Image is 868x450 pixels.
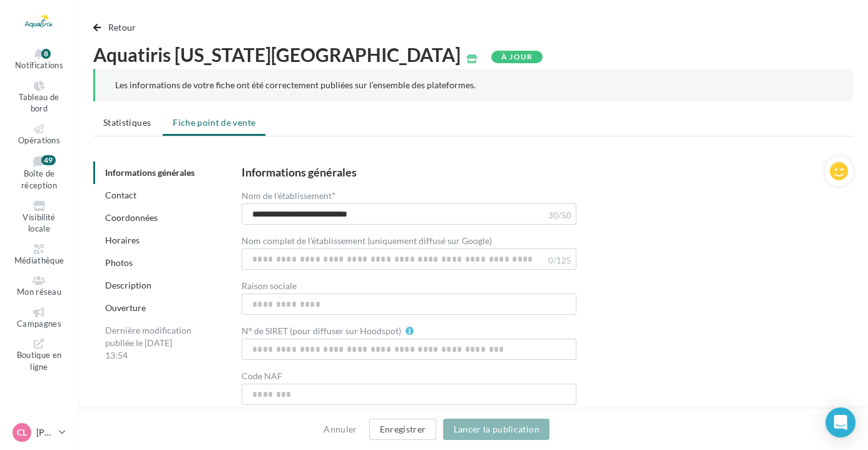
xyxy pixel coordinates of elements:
[10,273,68,300] a: Mon réseau
[105,280,151,290] a: Description
[10,336,68,374] a: Boutique en ligne
[242,166,357,178] div: Informations générales
[14,255,64,265] span: Médiathèque
[18,135,60,145] span: Opérations
[10,78,68,116] a: Tableau de bord
[23,212,55,234] span: Visibilité locale
[10,421,68,444] a: CL [PERSON_NAME]
[105,257,133,268] a: Photos
[10,46,68,73] button: Notifications 8
[19,92,59,114] span: Tableau de bord
[242,190,335,200] label: Nom de l'établissement
[548,257,571,265] label: 0/125
[41,49,51,59] div: 8
[242,327,401,335] label: N° de SIRET (pour diffuser sur Hoodspot)
[105,190,136,200] a: Contact
[369,419,437,440] button: Enregistrer
[105,167,195,178] a: Informations générales
[41,155,56,165] div: 49
[17,319,61,329] span: Campagnes
[21,169,57,191] span: Boîte de réception
[17,350,62,372] span: Boutique en ligne
[242,282,297,290] label: Raison sociale
[548,212,571,220] label: 30/50
[10,242,68,268] a: Médiathèque
[115,79,833,91] div: Les informations de votre fiche ont été correctement publiées sur l’ensemble des plateformes.
[491,51,543,63] div: À jour
[105,212,158,223] a: Coordonnées
[93,45,461,64] span: Aquatiris [US_STATE][GEOGRAPHIC_DATA]
[93,319,206,367] div: Dernière modification publiée le [DATE] 13:54
[15,60,63,70] span: Notifications
[242,237,492,245] label: Nom complet de l'établissement (uniquement diffusé sur Google)
[319,422,362,437] button: Annuler
[105,302,146,313] a: Ouverture
[36,426,54,439] p: [PERSON_NAME]
[103,117,151,128] span: Statistiques
[10,305,68,332] a: Campagnes
[17,426,27,439] span: CL
[108,22,136,33] span: Retour
[93,20,141,35] button: Retour
[443,419,549,440] button: Lancer la publication
[105,235,140,245] a: Horaires
[17,287,61,297] span: Mon réseau
[10,153,68,193] a: Boîte de réception 49
[10,198,68,237] a: Visibilité locale
[825,407,855,437] div: Open Intercom Messenger
[10,121,68,148] a: Opérations
[242,372,282,381] label: Code NAF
